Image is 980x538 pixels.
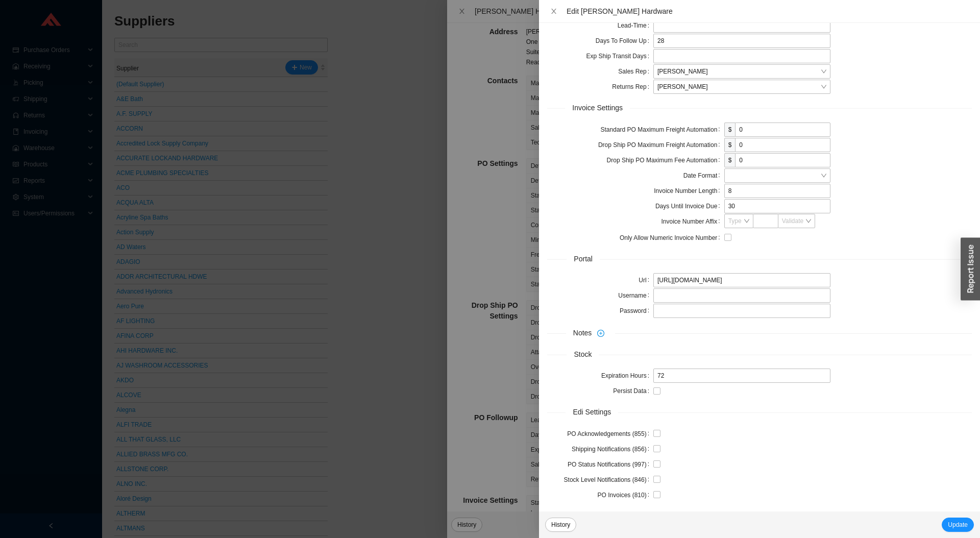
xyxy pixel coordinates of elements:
[620,231,724,245] label: Only Allow Numeric Invoice Number
[657,80,826,93] span: Ruthie Mohadeb
[594,330,607,337] span: plus-circle
[683,168,724,183] label: Date Format
[612,80,653,94] label: Returns Rep
[613,384,653,398] label: Persist Data
[724,123,736,137] span: $
[566,326,615,340] span: Notes
[586,49,653,63] label: Exp Ship Transit Days
[547,7,560,15] button: Close
[724,153,736,167] span: $
[596,34,653,48] label: Days To Follow Up
[566,406,618,418] span: Edi Settings
[550,8,557,15] span: close
[639,273,653,287] label: Url
[618,18,653,33] label: Lead-Time
[564,473,653,487] label: Stock Level Notifications (846)
[724,138,736,152] span: $
[598,138,724,152] label: Drop Ship PO Maximum Freight Automation
[567,349,599,360] span: Stock
[661,214,724,229] label: Invoice Number Affix
[545,518,576,532] button: History
[601,369,653,383] label: Expiration Hours
[568,457,653,472] label: PO Status Notifications (997)
[598,488,653,502] label: PO Invoices (810)
[601,123,724,137] label: Standard PO Maximum Freight Automation
[572,442,653,456] label: Shipping Notifications (856)
[567,6,972,17] div: Edit [PERSON_NAME] Hardware
[942,518,974,532] button: Update
[551,520,570,530] span: History
[565,102,630,114] span: Invoice Settings
[607,153,724,167] label: Drop Ship PO Maximum Fee Automation
[654,184,724,198] label: Invoice Number Length
[567,253,600,265] span: Portal
[948,520,968,530] span: Update
[655,199,724,213] label: Days Until Invoice Due
[567,427,653,441] label: PO Acknowledgements (855)
[618,64,653,79] label: Sales Rep
[618,288,653,303] label: Username
[594,326,608,340] button: plus-circle
[620,304,653,318] label: Password
[657,65,826,78] span: Tziporah Jakobovits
